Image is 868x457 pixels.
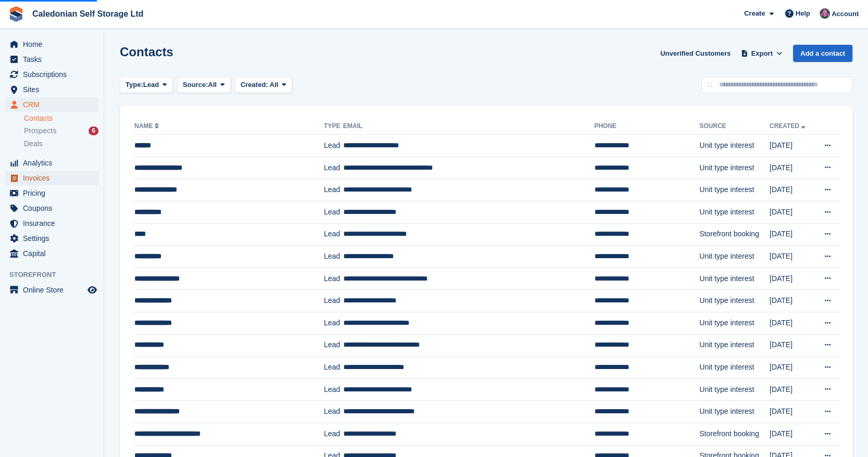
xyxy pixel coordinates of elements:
td: [DATE] [770,246,814,268]
a: menu [5,52,98,67]
span: Insurance [23,216,85,231]
button: Source: All [177,77,231,94]
a: menu [5,246,98,261]
td: Unit type interest [699,378,769,401]
td: Lead [324,357,343,379]
th: Type [324,118,343,135]
td: Lead [324,201,343,223]
td: Unit type interest [699,157,769,179]
a: menu [5,156,98,170]
td: [DATE] [770,423,814,445]
a: menu [5,283,98,297]
td: [DATE] [770,179,814,201]
span: Tasks [23,52,85,67]
td: Storefront booking [699,223,769,246]
a: Add a contact [793,45,852,62]
span: Capital [23,246,85,261]
img: Lois Holling [820,8,830,19]
td: Unit type interest [699,290,769,312]
span: Source: [183,80,208,90]
td: Lead [324,179,343,201]
a: Prospects 6 [24,125,98,136]
a: menu [5,186,98,200]
button: Type: Lead [120,77,173,94]
td: Unit type interest [699,357,769,379]
span: Created: [241,81,268,88]
a: Preview store [86,284,98,296]
span: Pricing [23,186,85,200]
a: menu [5,201,98,215]
span: Create [744,8,765,19]
a: menu [5,216,98,231]
td: Unit type interest [699,334,769,357]
span: All [208,80,217,90]
td: Lead [324,246,343,268]
td: [DATE] [770,157,814,179]
td: Unit type interest [699,268,769,290]
a: menu [5,231,98,246]
td: [DATE] [770,378,814,401]
a: Caledonian Self Storage Ltd [28,5,147,22]
td: Lead [324,290,343,312]
a: menu [5,67,98,82]
td: [DATE] [770,401,814,423]
span: CRM [23,97,85,112]
a: menu [5,82,98,97]
span: Type: [126,80,143,90]
a: menu [5,97,98,112]
a: Unverified Customers [656,45,735,62]
a: Created [770,122,808,130]
span: Invoices [23,171,85,185]
td: Unit type interest [699,401,769,423]
span: Online Store [23,283,85,297]
td: [DATE] [770,334,814,357]
td: [DATE] [770,312,814,334]
td: [DATE] [770,201,814,223]
td: Unit type interest [699,312,769,334]
button: Export [739,45,785,62]
td: Lead [324,378,343,401]
span: Coupons [23,201,85,215]
span: Help [796,8,810,19]
a: Contacts [24,113,98,123]
td: Lead [324,268,343,290]
td: Lead [324,312,343,334]
th: Phone [594,118,700,135]
th: Email [343,118,594,135]
img: stora-icon-8386f47178a22dfd0bd8f6a31ec36ba5ce8667c1dd55bd0f319d3a0aa187defe.svg [8,6,24,22]
td: Lead [324,423,343,445]
h1: Contacts [120,45,173,59]
td: Storefront booking [699,423,769,445]
td: [DATE] [770,357,814,379]
th: Source [699,118,769,135]
span: Lead [143,80,159,90]
td: Lead [324,157,343,179]
td: Lead [324,334,343,357]
span: Deals [24,139,43,149]
span: Export [751,48,773,59]
a: Deals [24,138,98,149]
span: All [269,81,278,88]
span: Storefront [9,270,104,280]
span: Account [832,9,859,19]
span: Analytics [23,156,85,170]
a: Name [134,122,161,130]
span: Prospects [24,126,56,136]
td: [DATE] [770,135,814,157]
span: Home [23,37,85,52]
td: Lead [324,401,343,423]
div: 6 [89,126,98,135]
td: Unit type interest [699,135,769,157]
td: Lead [324,223,343,246]
button: Created: All [235,77,292,94]
td: [DATE] [770,290,814,312]
td: Lead [324,135,343,157]
span: Subscriptions [23,67,85,82]
span: Settings [23,231,85,246]
td: Unit type interest [699,179,769,201]
a: menu [5,37,98,52]
td: [DATE] [770,268,814,290]
span: Sites [23,82,85,97]
a: menu [5,171,98,185]
td: Unit type interest [699,201,769,223]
